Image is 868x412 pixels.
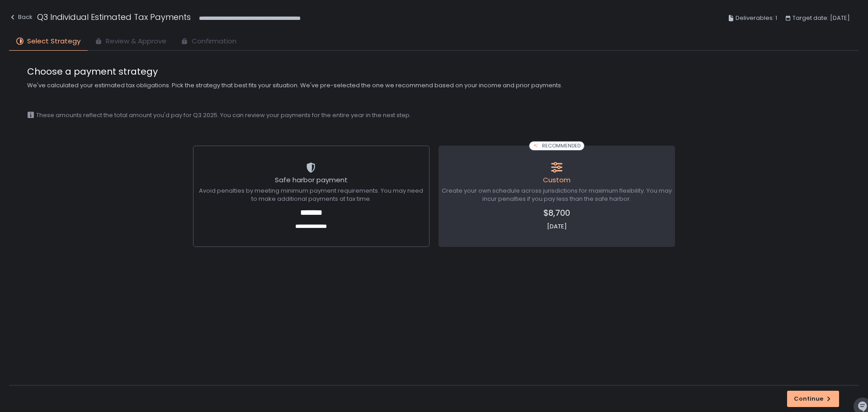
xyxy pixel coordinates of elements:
[106,36,166,47] span: Review & Approve
[793,13,850,24] span: Target date: [DATE]
[27,36,80,47] span: Select Strategy
[275,175,348,185] span: Safe harbor payment
[442,223,672,231] span: [DATE]
[542,142,580,149] span: RECOMMENDED
[9,11,33,26] button: Back
[543,175,571,185] span: Custom
[192,36,236,47] span: Confirmation
[36,111,411,119] span: These amounts reflect the total amount you'd pay for Q3 2025. You can review your payments for th...
[27,65,841,78] span: Choose a payment strategy
[27,81,841,90] span: We've calculated your estimated tax obligations. Pick the strategy that best fits your situation....
[9,12,33,23] div: Back
[37,11,191,23] h1: Q3 Individual Estimated Tax Payments
[442,207,672,219] span: $8,700
[442,187,672,203] span: Create your own schedule across jurisdictions for maximum flexibility. You may incur penalties if...
[794,395,832,403] div: Continue
[196,187,426,203] span: Avoid penalties by meeting minimum payment requirements. You may need to make additional payments...
[787,391,839,407] button: Continue
[736,13,777,24] span: Deliverables: 1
